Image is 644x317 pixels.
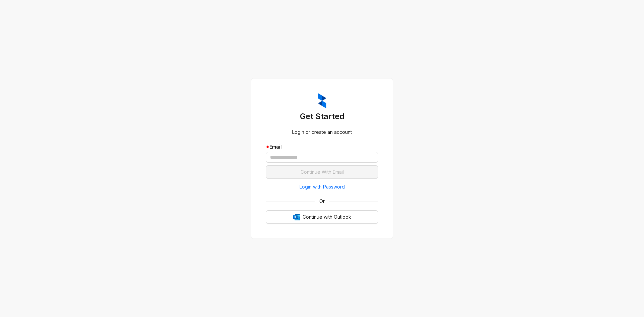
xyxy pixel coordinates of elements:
h3: Get Started [266,111,378,122]
div: Login or create an account [266,128,378,136]
span: Continue with Outlook [303,213,351,221]
button: Login with Password [266,181,378,192]
span: Or [315,198,329,205]
img: Outlook [293,214,300,220]
div: Email [266,143,378,151]
button: Continue With Email [266,165,378,179]
img: ZumaIcon [318,93,326,109]
button: OutlookContinue with Outlook [266,210,378,224]
span: Login with Password [300,183,345,191]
